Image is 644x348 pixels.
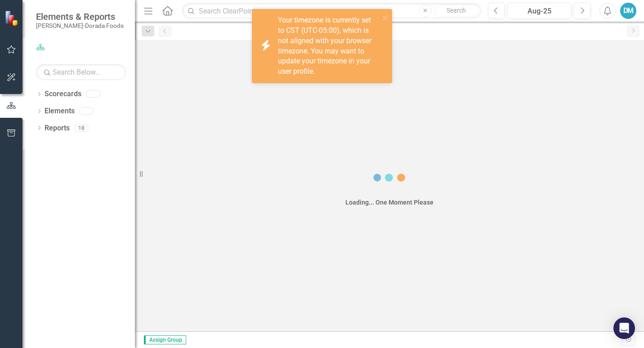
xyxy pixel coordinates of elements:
input: Search Below... [36,64,126,80]
button: close [382,13,389,23]
small: [PERSON_NAME]-Dorada Foods [36,22,124,29]
div: 18 [74,124,89,132]
div: Open Intercom Messenger [613,317,635,339]
div: Loading... One Moment Please [345,198,434,207]
a: Reports [45,123,70,134]
button: Aug-25 [507,3,572,19]
span: Search [447,7,466,14]
div: Your timezone is currently set to CST (UTC-05:00), which is not aligned with your browser timezon... [278,15,380,77]
a: Elements [45,106,75,116]
img: ClearPoint Strategy [4,10,20,26]
span: Elements & Reports [36,11,124,22]
span: Assign Group [144,335,186,344]
input: Search ClearPoint... [182,3,481,19]
button: Search [434,4,479,17]
a: Scorecards [45,89,81,99]
button: DM [620,3,636,19]
div: Aug-25 [510,6,568,17]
